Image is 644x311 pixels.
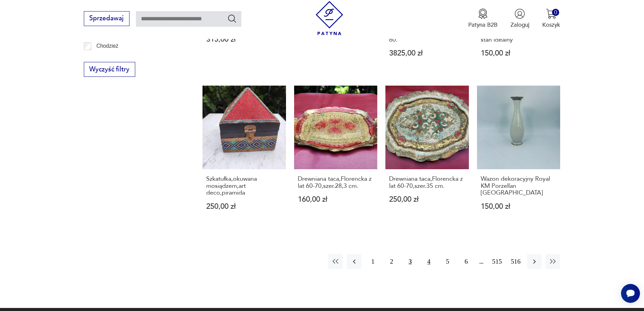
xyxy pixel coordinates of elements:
[481,50,557,57] p: 150,00 zł
[294,86,378,226] a: Drewniana taca,Florencka z lat 60-70,szer.28,3 cm.Drewniana taca,Florencka z lat 60-70,szer.28,3 ...
[440,254,455,269] button: 5
[202,86,286,226] a: Szkatułka,okuwana mosiądzem,art deco,piramidaSzkatułka,okuwana mosiądzem,art deco,piramida250,00 zł
[481,176,557,196] h3: Wazon dekoracyjny Royal KM Porzellan [GEOGRAPHIC_DATA]
[84,11,129,26] button: Sprzedawaj
[385,86,469,226] a: Drewniana taca,Florencka z lat 60-70,szer.35 cm.Drewniana taca,Florencka z lat 60-70,szer.35 cm.2...
[481,9,557,43] h3: Ceramiczny kafelek (14x28 cm) z krajobrazem Lanzarote, [GEOGRAPHIC_DATA] - stan idealny
[552,9,559,16] div: 0
[468,8,498,29] a: Ikona medaluPatyna B2B
[206,176,282,196] h3: Szkatułka,okuwana mosiądzem,art deco,piramida
[96,42,118,50] p: Chodzież
[389,196,465,203] p: 250,00 zł
[227,14,237,23] button: Szukaj
[298,176,374,190] h3: Drewniana taca,Florencka z lat 60-70,szer.28,3 cm.
[96,53,117,62] p: Ćmielów
[403,254,418,269] button: 3
[468,21,498,29] p: Patyna B2B
[510,8,529,29] button: Zaloguj
[206,203,282,210] p: 250,00 zł
[546,8,556,19] img: Ikona koszyka
[477,86,560,226] a: Wazon dekoracyjny Royal KM Porzellan BavariaWazon dekoracyjny Royal KM Porzellan [GEOGRAPHIC_DATA...
[481,203,557,210] p: 150,00 zł
[468,8,498,29] button: Patyna B2B
[621,284,640,303] iframe: Smartsupp widget button
[312,1,347,35] img: Patyna - sklep z meblami i dekoracjami vintage
[478,8,488,19] img: Ikona medalu
[365,254,380,269] button: 1
[510,21,529,29] p: Zaloguj
[459,254,473,269] button: 6
[389,50,465,57] p: 3825,00 zł
[84,16,129,22] a: Sprzedawaj
[542,21,560,29] p: Koszyk
[84,62,135,77] button: Wyczyść filtry
[298,196,374,203] p: 160,00 zł
[389,176,465,190] h3: Drewniana taca,Florencka z lat 60-70,szer.35 cm.
[490,254,504,269] button: 515
[384,254,399,269] button: 2
[422,254,436,269] button: 4
[508,254,523,269] button: 516
[542,8,560,29] button: 0Koszyk
[389,9,465,43] h3: Dywan orientalny [PERSON_NAME] – [GEOGRAPHIC_DATA]/[GEOGRAPHIC_DATA] – lata 60.
[206,36,282,43] p: 315,00 zł
[515,8,525,19] img: Ikonka użytkownika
